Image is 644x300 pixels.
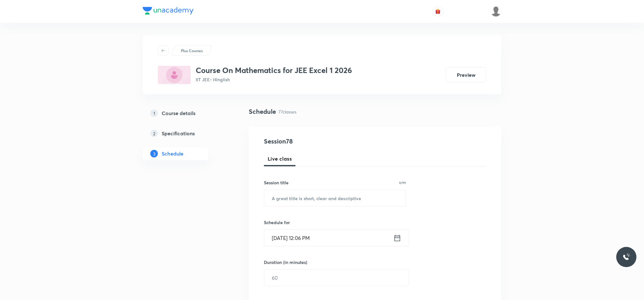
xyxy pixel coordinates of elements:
p: 2 [150,130,158,137]
img: Company Logo [143,7,194,15]
h6: Session title [264,179,289,186]
img: UNACADEMY [491,6,501,17]
button: Preview [446,67,486,83]
p: 77 classes [278,108,296,115]
h6: Schedule for [264,219,406,226]
img: avatar [435,9,441,14]
p: 3 [150,150,158,157]
h5: Course details [162,109,195,117]
a: 2Specifications [143,127,229,140]
img: 491C2D20-A408-465E-BCAB-D20A0D1134E4_plus.png [158,66,191,84]
h4: Schedule [249,107,276,116]
h6: Duration (in minutes) [264,259,307,266]
span: Live class [268,155,292,162]
button: avatar [433,6,443,16]
p: Plus Courses [181,48,203,53]
p: 1 [150,109,158,117]
h5: Schedule [162,150,183,157]
p: 0/99 [399,181,406,184]
a: 1Course details [143,107,229,119]
a: Company Logo [143,7,194,16]
h4: Session 78 [264,137,379,146]
input: A great title is short, clear and descriptive [264,190,406,206]
h5: Specifications [162,130,195,137]
img: ttu [623,253,630,261]
input: 60 [264,270,409,286]
p: IIT JEE • Hinglish [196,76,352,83]
h3: Course On Mathematics for JEE Excel 1 2026 [196,66,352,75]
